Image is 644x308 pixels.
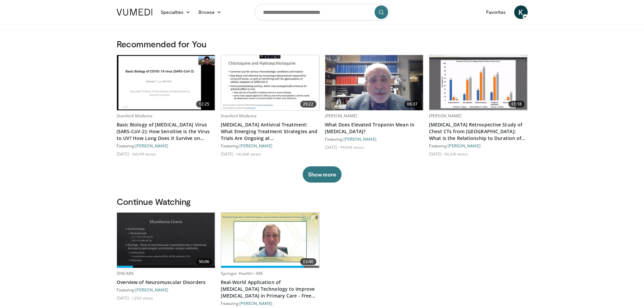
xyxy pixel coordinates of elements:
div: Featuring: [429,143,528,148]
li: 1,252 views [132,295,153,301]
a: Specialties [157,5,195,19]
span: 29:22 [300,101,316,108]
a: [PERSON_NAME] [448,143,481,148]
input: Search topics, interventions [255,4,390,20]
a: 03:40 [221,213,319,268]
div: Featuring: [221,301,319,306]
img: c2eb46a3-50d3-446d-a553-a9f8510c7760.620x360_q85_upscale.jpg [429,55,527,110]
a: 06:37 [325,55,423,110]
div: Featuring: [117,143,215,148]
li: 99,048 views [340,144,364,150]
span: 03:40 [300,258,316,265]
span: 12:25 [196,101,212,108]
a: 12:25 [117,55,215,110]
a: 11:18 [429,55,527,110]
img: f07580cd-e9a1-40f8-9fb1-f14d1a9704d8.620x360_q85_upscale.jpg [221,55,319,110]
a: Favorites [482,5,510,19]
a: ZINCARE [117,270,134,276]
a: [PERSON_NAME] [135,143,168,148]
a: What Does Elevated Troponin Mean in [MEDICAL_DATA]? [325,121,424,135]
a: [PERSON_NAME] [325,113,358,119]
li: [DATE] [429,151,444,157]
img: f2d91e5d-21bc-45e2-9332-1325c2a0d9f9.620x360_q85_upscale.jpg [221,213,319,268]
a: Stanford Medicine [221,113,257,119]
a: [PERSON_NAME] [135,287,168,292]
a: Stanford Medicine [117,113,153,119]
div: Featuring: [117,287,215,292]
a: Springer Health+ IME [221,270,263,276]
a: [PERSON_NAME] [239,301,272,306]
li: 110,608 views [236,151,261,157]
a: 29:22 [221,55,319,110]
img: 29212cb6-fa5a-4a64-99db-f3fd4462119b.620x360_q85_upscale.jpg [117,213,215,268]
img: VuMedi Logo [117,9,152,16]
a: [PERSON_NAME] [239,143,272,148]
li: 160,919 views [132,151,156,157]
a: Basic Biology of [MEDICAL_DATA] Virus (SARS-CoV-2): How Sensitive is the Virus to UV? How Long Do... [117,121,215,142]
img: 98daf78a-1d22-4ebe-927e-10afe95ffd94.620x360_q85_upscale.jpg [325,55,423,110]
li: [DATE] [221,151,235,157]
span: 06:37 [404,101,421,108]
button: Show more [303,166,341,183]
a: K [514,5,528,19]
span: 11:18 [508,101,525,108]
h3: Recommended for You [117,39,528,49]
li: [DATE] [117,295,131,301]
a: 50:06 [117,213,215,268]
div: Featuring: [221,143,319,148]
a: [PERSON_NAME] [343,137,377,141]
li: [DATE] [325,144,339,150]
div: Featuring: [325,136,424,142]
img: e1ef609c-e6f9-4a06-a5f9-e4860df13421.620x360_q85_upscale.jpg [117,55,215,110]
li: [DATE] [117,151,131,157]
a: Overview of Neuromuscular Disorders [117,279,215,286]
a: [MEDICAL_DATA] Antiviral Treatment: What Emerging Treatment Strategies and Trials Are Ongoing at ... [221,121,319,142]
a: Real-World Application of [MEDICAL_DATA] Technology to Improve [MEDICAL_DATA] in Primary Care - F... [221,279,319,299]
h3: Continue Watching [117,196,528,207]
li: 90,210 views [444,151,468,157]
a: [MEDICAL_DATA] Retrospective Study of Chest CTs from [GEOGRAPHIC_DATA]: What is the Relationship ... [429,121,528,142]
a: Browse [194,5,225,19]
a: [PERSON_NAME] [429,113,462,119]
span: 50:06 [196,258,212,265]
